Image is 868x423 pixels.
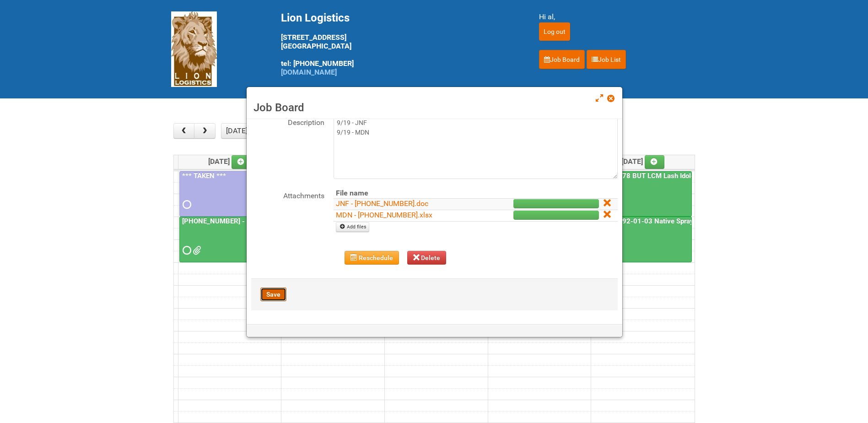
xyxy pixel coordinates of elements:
button: [DATE] [221,123,252,139]
a: 25-047392-01-03 Native Spray Rapid Response [592,217,692,262]
input: Log out [539,22,570,41]
h3: Job Board [253,101,615,114]
span: [DATE] [208,157,252,166]
span: Lion Logistics [281,11,350,24]
span: Requested [183,201,189,208]
span: [DATE] [621,157,665,166]
button: Delete [407,251,447,265]
span: JNF - 25-055556-01.doc [193,247,199,254]
a: Lion Logistics [171,44,217,53]
a: JNF - [PHONE_NUMBER].doc [336,199,428,208]
textarea: 9/19 - JNF [334,115,618,179]
a: [DOMAIN_NAME] [281,68,337,76]
a: Add files [336,222,369,232]
a: MDN - [PHONE_NUMBER].xlsx [336,211,432,219]
div: [STREET_ADDRESS] [GEOGRAPHIC_DATA] tel: [PHONE_NUMBER] [281,11,516,76]
a: 25-058978 BUT LCM Lash Idole US / Retest [593,172,733,180]
label: Attachments [251,188,324,201]
label: Description [251,115,324,128]
a: Job List [587,50,626,69]
a: Add an event [645,155,665,169]
button: Reschedule [345,251,399,265]
span: Requested [183,247,189,254]
div: Hi al, [539,11,697,22]
a: Add an event [232,155,252,169]
a: 25-058978 BUT LCM Lash Idole US / Retest [592,171,692,217]
a: Job Board [539,50,585,69]
a: [PHONE_NUMBER] - Naked Reformulation [179,217,279,262]
button: Save [260,287,286,301]
th: File name [334,188,478,199]
a: 25-047392-01-03 Native Spray Rapid Response [593,217,747,225]
a: [PHONE_NUMBER] - Naked Reformulation [180,217,313,225]
img: Lion Logistics [171,11,217,87]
